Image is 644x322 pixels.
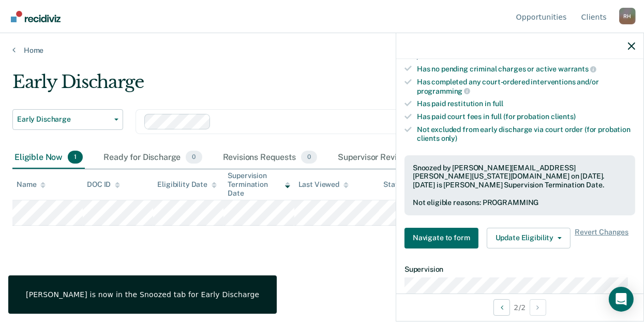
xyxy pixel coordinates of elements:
[558,65,596,73] span: warrants
[396,294,643,321] div: 2 / 2
[493,299,510,316] button: Previous Opportunity
[157,180,217,189] div: Eligibility Date
[405,228,483,248] a: Navigate to form link
[609,287,634,312] div: Open Intercom Messenger
[417,87,470,95] span: programming
[492,99,503,108] span: full
[413,198,627,207] div: Not eligible reasons: PROGRAMMING
[413,164,627,189] div: Snoozed by [PERSON_NAME][EMAIL_ADDRESS][PERSON_NAME][US_STATE][DOMAIN_NAME] on [DATE]. [DATE] is ...
[11,11,61,22] img: Recidiviz
[186,151,202,164] span: 0
[298,180,349,189] div: Last Viewed
[26,290,259,299] div: [PERSON_NAME] is now in the Snoozed tab for Early Discharge
[228,171,290,197] div: Supervision Termination Date
[619,8,636,24] div: R H
[417,64,635,74] div: Has no pending criminal charges or active
[487,228,571,248] button: Update Eligibility
[405,228,478,248] button: Navigate to form
[301,151,317,164] span: 0
[530,299,546,316] button: Next Opportunity
[417,125,635,143] div: Not excluded from early discharge via court order (for probation clients
[383,180,406,189] div: Status
[417,112,635,121] div: Has paid court fees in full (for probation
[551,112,576,121] span: clients)
[336,147,431,169] div: Supervisor Review
[12,71,592,101] div: Early Discharge
[12,147,85,169] div: Eligible Now
[441,134,457,142] span: only)
[405,265,635,274] dt: Supervision
[221,147,319,169] div: Revisions Requests
[619,8,636,24] button: Profile dropdown button
[17,115,110,124] span: Early Discharge
[68,151,83,164] span: 1
[87,180,120,189] div: DOC ID
[101,147,204,169] div: Ready for Discharge
[575,228,628,248] span: Revert Changes
[12,46,632,55] a: Home
[417,78,635,95] div: Has completed any court-ordered interventions and/or
[417,99,635,108] div: Has paid restitution in
[17,180,46,189] div: Name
